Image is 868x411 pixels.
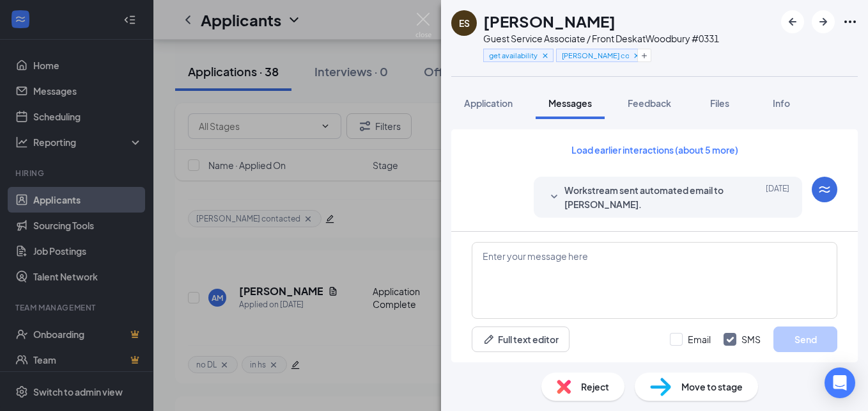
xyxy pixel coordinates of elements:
span: Info [773,97,790,109]
div: Open Intercom Messenger [825,367,855,398]
svg: WorkstreamLogo [817,182,832,197]
svg: Cross [541,51,550,60]
svg: SmallChevronDown [546,189,562,205]
span: Messages [548,97,592,109]
svg: Ellipses [842,14,858,29]
svg: Plus [640,52,648,60]
span: Workstream sent automated email to [PERSON_NAME]. [564,183,732,211]
span: [DATE] [766,183,789,211]
span: Reject [581,380,609,394]
span: get availability [489,50,538,61]
span: [PERSON_NAME] contacted [562,50,629,61]
button: ArrowLeftNew [781,10,804,33]
div: Guest Service Associate / Front Desk at Woodbury #0331 [483,32,719,45]
button: Load earlier interactions (about 5 more) [561,140,749,160]
svg: ArrowRight [816,14,831,29]
svg: ArrowLeftNew [785,14,800,29]
button: ArrowRight [812,10,835,33]
svg: Pen [483,333,495,346]
span: Feedback [628,97,671,109]
button: Send [773,326,837,352]
button: Plus [637,49,651,62]
svg: Cross [632,51,641,60]
div: ES [459,17,470,29]
button: Full text editorPen [472,326,570,352]
h1: [PERSON_NAME] [483,10,616,32]
span: Files [710,97,729,109]
span: Move to stage [681,380,743,394]
span: Application [464,97,513,109]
